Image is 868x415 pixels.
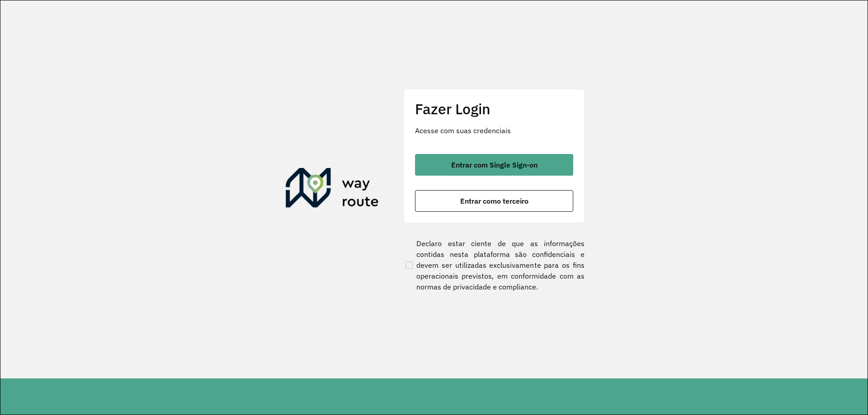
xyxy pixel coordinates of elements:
p: Acesse com suas credenciais [415,125,573,136]
span: Entrar como terceiro [460,197,528,205]
img: Roteirizador AmbevTech [286,168,379,211]
h2: Fazer Login [415,100,573,117]
span: Entrar com Single Sign-on [451,161,538,168]
button: button [415,190,573,212]
button: button [415,154,573,176]
label: Declaro estar ciente de que as informações contidas nesta plataforma são confidenciais e devem se... [404,238,585,292]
